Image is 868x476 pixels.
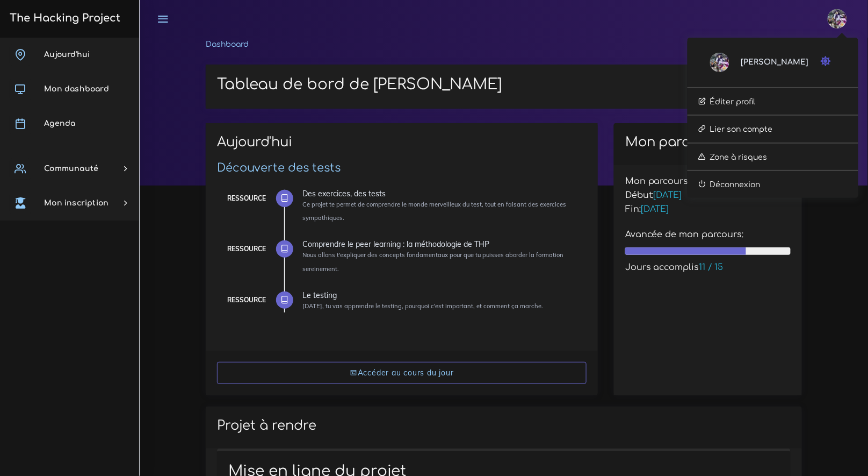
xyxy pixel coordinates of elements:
h5: Avancée de mon parcours: [625,230,791,240]
span: Mon dashboard [44,85,109,93]
h5: Mon parcours: [625,176,791,187]
span: Mon inscription [44,199,108,207]
span: Communauté [44,165,98,173]
div: Ressource [227,243,266,255]
span: [DATE] [654,190,682,200]
h5: Jours accomplis [625,262,791,273]
span: 11 / 15 [699,262,724,272]
h3: The Hacking Project [6,12,120,24]
h2: Aujourd'hui [217,134,587,158]
a: [PERSON_NAME] [710,53,808,72]
h1: Tableau de bord de [PERSON_NAME] [217,76,791,94]
div: Ressource [227,294,266,306]
span: [PERSON_NAME] [741,56,808,68]
a: Éditer profil [688,92,858,111]
small: Ce projet te permet de comprendre le monde merveilleux du test, tout en faisant des exercices sym... [302,201,566,222]
div: Comprendre le peer learning : la méthodologie de THP [302,240,578,248]
a: Lier son compte [688,119,858,139]
div: Des exercices, des tests [302,190,578,197]
a: Accéder au cours du jour [217,362,587,384]
div: Le testing [302,292,578,299]
small: Nous allons t'expliquer des concepts fondamentaux pour que tu puisses aborder la formation serein... [302,251,563,272]
span: Agenda [44,119,75,127]
a: Zone à risques [688,147,858,167]
span: [DATE] [641,204,669,214]
span: Aujourd'hui [44,51,90,59]
h2: Mon parcours [625,134,791,150]
h2: Projet à rendre [217,418,791,434]
img: eg54bupqcshyolnhdacp.jpg [710,53,729,72]
h5: Début: [625,190,791,201]
img: eg54bupqcshyolnhdacp.jpg [828,9,847,29]
a: Découverte des tests [217,161,341,174]
small: [DATE], tu vas apprendre le testing, pourquoi c'est important, et comment ça marche. [302,302,543,310]
h5: Fin: [625,204,791,215]
a: Déconnexion [688,175,858,194]
div: Ressource [227,193,266,204]
a: Dashboard [206,40,249,48]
